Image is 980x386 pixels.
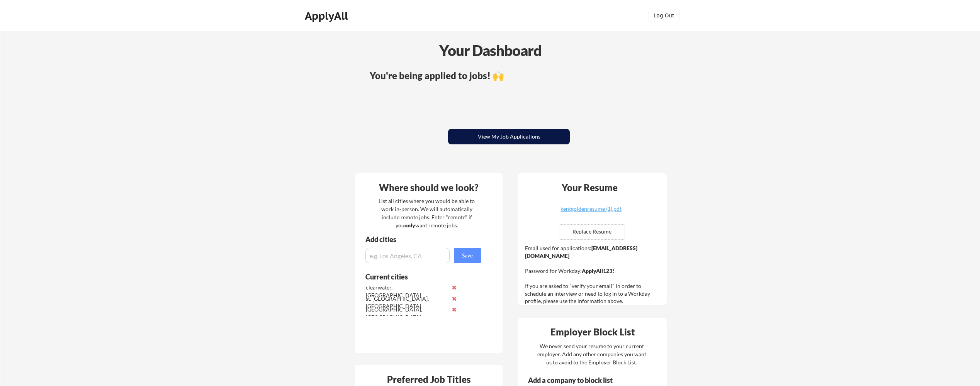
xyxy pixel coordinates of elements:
div: clearwater, [GEOGRAPHIC_DATA] [366,284,447,299]
div: Your Dashboard [1,39,980,61]
strong: [EMAIL_ADDRESS][DOMAIN_NAME] [525,245,637,259]
div: We never send your resume to your current employer. Add any other companies you want us to avoid ... [537,342,647,366]
strong: ApplyAll123! [582,267,614,274]
div: Preferred Job Titles [357,375,501,384]
a: kentgoldenresume (1).pdf [545,206,637,218]
div: Employer Block List [521,327,664,337]
input: e.g. Los Angeles, CA [365,248,450,263]
div: List all cities where you would be able to work in-person. We will automatically include remote j... [374,197,480,229]
div: Add cities [365,236,483,243]
button: Save [454,248,481,263]
div: You're being applied to jobs! 🙌 [370,71,648,80]
div: [GEOGRAPHIC_DATA], [GEOGRAPHIC_DATA] [366,306,447,321]
div: st. [GEOGRAPHIC_DATA], [GEOGRAPHIC_DATA] [366,295,447,310]
div: Your Resume [551,183,628,192]
div: kentgoldenresume (1).pdf [545,206,637,212]
div: Where should we look? [357,183,501,192]
div: ApplyAll [305,9,350,22]
button: Log Out [649,8,679,23]
div: Email used for applications: Password for Workday: If you are asked to "verify your email" in ord... [525,244,661,305]
strong: only [404,222,415,229]
div: Add a company to block list [528,377,625,384]
div: Current cities [365,273,472,280]
button: View My Job Applications [448,129,570,144]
